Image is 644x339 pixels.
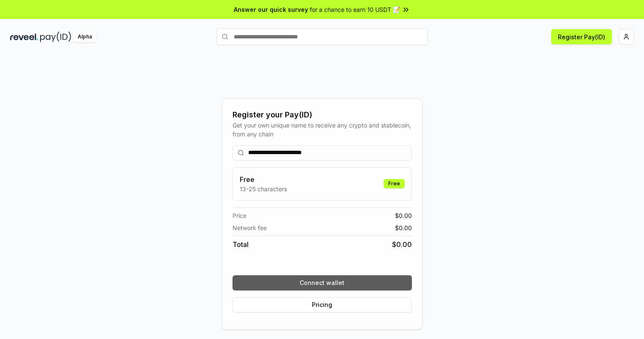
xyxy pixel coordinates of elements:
[310,5,400,14] span: for a chance to earn 10 USDT 📝
[240,174,287,184] h3: Free
[233,297,412,312] button: Pricing
[233,211,246,220] span: Price
[240,184,287,193] p: 13-25 characters
[10,32,38,42] img: reveel_dark
[234,5,308,14] span: Answer our quick survey
[392,239,412,250] span: $ 0.00
[233,121,412,138] div: Get your own unique name to receive any crypto and stablecoin, from any chain
[40,32,71,42] img: pay_id
[395,211,412,220] span: $ 0.00
[384,179,405,188] div: Free
[233,239,249,250] span: Total
[73,32,97,42] div: Alpha
[233,109,412,121] div: Register your Pay(ID)
[395,223,412,232] span: $ 0.00
[233,223,267,232] span: Network fee
[551,29,612,44] button: Register Pay(ID)
[233,275,412,290] button: Connect wallet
